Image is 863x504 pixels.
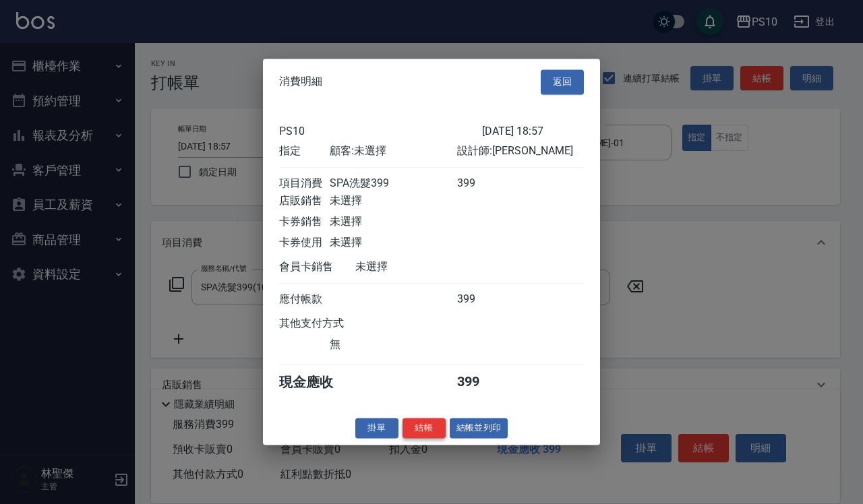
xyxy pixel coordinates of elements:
div: 應付帳款 [279,292,330,307]
div: 指定 [279,144,330,158]
div: 未選擇 [330,236,456,250]
div: [DATE] 18:57 [482,125,584,137]
div: 未選擇 [355,260,482,274]
div: 399 [457,292,508,307]
div: 會員卡銷售 [279,260,355,274]
div: 顧客: 未選擇 [330,144,456,158]
div: 店販銷售 [279,194,330,208]
div: 其他支付方式 [279,317,381,331]
button: 掛單 [355,418,398,439]
div: 未選擇 [330,194,456,208]
div: PS10 [279,125,482,137]
button: 結帳並列印 [450,418,508,439]
div: 卡券使用 [279,236,330,250]
button: 返回 [541,69,584,94]
div: 項目消費 [279,177,330,191]
div: 現金應收 [279,373,355,391]
div: 399 [457,373,508,391]
button: 結帳 [403,418,446,439]
div: 未選擇 [330,215,456,229]
div: 卡券銷售 [279,215,330,229]
span: 消費明細 [279,75,322,89]
div: 無 [330,338,456,352]
div: 399 [457,177,508,191]
div: 設計師: [PERSON_NAME] [457,144,584,158]
div: SPA洗髮399 [330,177,456,191]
